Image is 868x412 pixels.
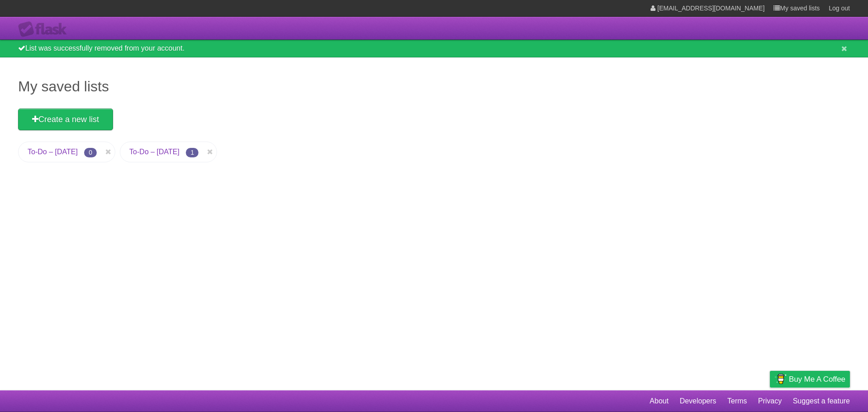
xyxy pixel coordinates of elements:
[770,371,850,388] a: Buy me a coffee
[650,393,669,410] a: About
[727,393,747,410] a: Terms
[793,393,850,410] a: Suggest a feature
[789,371,845,387] span: Buy me a coffee
[18,21,72,38] div: Flask
[28,148,78,156] a: To-Do – [DATE]
[758,393,782,410] a: Privacy
[774,371,787,387] img: Buy me a coffee
[186,148,198,157] span: 1
[84,148,97,157] span: 0
[679,393,716,410] a: Developers
[18,76,850,97] h1: My saved lists
[18,109,113,130] a: Create a new list
[129,148,179,156] a: To-Do – [DATE]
